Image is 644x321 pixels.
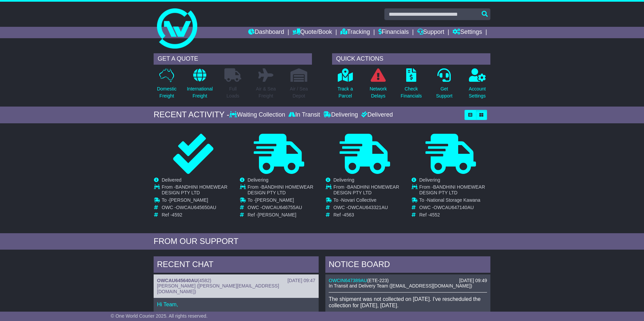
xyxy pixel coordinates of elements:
[292,27,332,38] a: Quote/Book
[262,205,302,210] span: OWCAU646755AU
[224,85,241,100] p: Full Loads
[162,197,232,205] td: To -
[329,278,487,283] div: ( )
[378,27,409,38] a: Financials
[469,68,486,103] a: AccountSettings
[333,212,404,218] td: Ref -
[329,283,472,288] span: In Transit and Delivery Team ([EMAIL_ADDRESS][DOMAIN_NAME])
[333,205,404,212] td: OWC -
[154,53,312,65] div: GET A QUOTE
[248,27,284,38] a: Dashboard
[157,85,176,100] p: Domestic Freight
[329,278,367,283] a: OWCIN647389AU
[154,110,229,120] div: RECENT ACTIVITY -
[341,197,376,203] span: Novari Collective
[325,256,490,274] div: NOTICE BOARD
[333,177,354,183] span: Delivering
[162,177,181,183] span: Delivered
[419,212,490,218] td: Ref -
[400,68,422,103] a: CheckFinancials
[256,85,276,100] p: Air & Sea Freight
[329,296,487,309] p: The shipment was not collected on [DATE]. I've rescheduled the collection for [DATE], [DATE].
[154,237,490,246] div: FROM OUR SUPPORT
[419,205,490,212] td: OWC -
[427,197,480,203] span: National Storage Kawana
[333,184,399,195] span: BANDHINI HOMEWEAR DESIGN PTY LTD
[343,212,354,217] span: 4563
[162,184,227,195] span: BANDHINI HOMEWEAR DESIGN PTY LTD
[401,85,422,100] p: Check Financials
[248,177,268,183] span: Delivering
[360,111,393,119] div: Delivered
[187,85,213,100] p: International Freight
[176,205,216,210] span: OWCAU645650AU
[436,85,452,100] p: Get Support
[255,197,294,203] span: [PERSON_NAME]
[287,111,322,119] div: In Transit
[248,197,318,205] td: To -
[417,27,444,38] a: Support
[111,313,208,319] span: © One World Courier 2025. All rights reserved.
[186,68,213,103] a: InternationalFreight
[157,278,315,283] div: ( )
[434,205,474,210] span: OWCAU647140AU
[333,197,404,205] td: To -
[322,111,360,119] div: Delivering
[370,85,387,100] p: Network Delays
[287,278,315,283] div: [DATE] 09:47
[154,256,319,274] div: RECENT CHAT
[419,184,490,197] td: From -
[248,184,313,195] span: BANDHINI HOMEWEAR DESIGN PTY LTD
[333,184,404,197] td: From -
[469,85,486,100] p: Account Settings
[340,27,370,38] a: Tracking
[290,85,308,100] p: Air / Sea Depot
[348,205,388,210] span: OWCAU643321AU
[248,212,318,218] td: Ref -
[157,283,279,294] span: [PERSON_NAME] ([PERSON_NAME][EMAIL_ADDRESS][DOMAIN_NAME])
[248,184,318,197] td: From -
[258,212,296,217] span: [PERSON_NAME]
[229,111,287,119] div: Waiting Collection
[332,53,490,65] div: QUICK ACTIONS
[162,205,232,212] td: OWC -
[419,184,485,195] span: BANDHINI HOMEWEAR DESIGN PTY LTD
[369,278,387,283] span: ETE-223
[429,212,440,217] span: 4552
[436,68,453,103] a: GetSupport
[162,184,232,197] td: From -
[337,85,353,100] p: Track a Parcel
[369,68,387,103] a: NetworkDelays
[419,177,440,183] span: Delivering
[199,278,210,283] span: 4582
[452,27,482,38] a: Settings
[172,212,182,217] span: 4592
[419,197,490,205] td: To -
[157,68,177,103] a: DomesticFreight
[337,68,353,103] a: Track aParcel
[248,205,318,212] td: OWC -
[459,278,487,283] div: [DATE] 09:49
[169,197,208,203] span: [PERSON_NAME]
[157,278,198,283] a: OWCAU645640AU
[162,212,232,218] td: Ref -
